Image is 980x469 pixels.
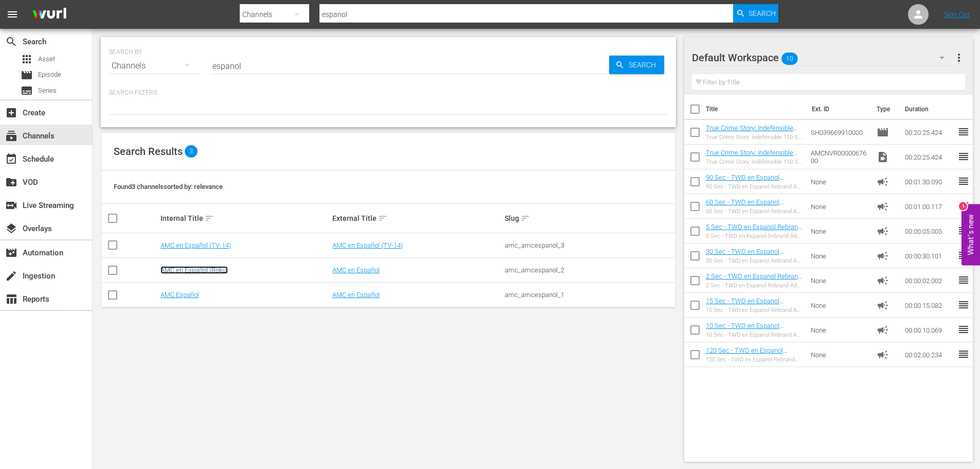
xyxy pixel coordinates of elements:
td: None [807,268,872,293]
span: Ad [877,299,889,311]
img: ans4CAIJ8jUAAAAAAAAAAAAAAAAAAAAAAAAgQb4GAAAAAAAAAAAAAAAAAAAAAAAAJMjXAAAAAAAAAAAAAAAAAAAAAAAAgAT5G... [25,3,74,27]
span: Reports [5,293,17,305]
span: reorder [957,323,970,336]
span: Search [625,56,664,74]
a: AMC en Español (TV-14) [161,241,231,249]
span: Automation [5,247,17,259]
a: Sign Out [943,10,970,19]
span: Channels [5,130,17,142]
span: reorder [957,299,970,311]
span: 3 [185,145,198,158]
span: Ad [877,250,889,262]
span: Asset [21,53,33,65]
span: reorder [957,348,970,360]
td: 00:00:30.101 [901,244,957,268]
span: Found 3 channels sorted by: relevance [114,183,223,190]
a: AMC en Español (Roku) [161,266,228,274]
td: 00:01:30.090 [901,169,957,194]
span: Series [38,85,57,96]
span: sort [205,214,214,223]
div: 15 Sec - TWD en Espanol Rebrand Ad Slates-15s- SLATE [706,307,803,314]
div: True Crime Story: Indefensible 110: El elefante en el útero [706,134,803,141]
th: Ext. ID [806,95,871,124]
td: 00:00:15.082 [901,293,957,318]
span: Ad [877,274,889,287]
div: Slug [505,212,674,224]
div: Default Workspace [692,43,954,72]
td: None [807,318,872,342]
th: Duration [899,95,960,124]
td: 00:00:10.069 [901,318,957,342]
span: reorder [957,150,970,163]
div: amc_amcespanol_1 [505,291,674,299]
div: 60 Sec - TWD en Espanol Rebrand Ad Slates-60s- SLATE [706,208,803,215]
span: reorder [957,175,970,187]
span: Search [5,36,17,48]
span: Asset [38,54,55,64]
div: 5 Sec - TWD en Espanol Rebrand Ad Slates-5s- SLATE [706,233,803,239]
div: 1 [959,202,967,210]
span: Schedule [5,153,17,165]
td: 00:02:00.234 [901,342,957,367]
span: Overlays [5,222,17,235]
a: 120 Sec - TWD en Espanol Rebrand Ad Slates-120s- SLATE [706,346,798,362]
div: Channels [109,51,200,80]
span: reorder [957,200,970,212]
span: Ingestion [5,270,17,282]
td: AMCNVR0000067600 [807,145,872,169]
span: reorder [957,224,970,237]
td: 00:00:05.005 [901,219,957,244]
a: 2 Sec - TWD en Espanol Rebrand Ad Slates-2s- SLATE [706,272,802,288]
div: amc_amcespanol_2 [505,266,674,274]
button: Open Feedback Widget [961,204,980,265]
span: menu [6,8,19,21]
div: amc_amcespanol_3 [505,241,674,249]
a: True Crime Story: Indefensible 110: El elefante en el útero [706,124,797,140]
a: True Crime Story: Indefensible 110: El elefante en el útero [706,149,797,164]
td: 00:01:00.117 [901,194,957,219]
span: Search [749,4,776,23]
span: Ad [877,200,889,213]
div: 10 Sec - TWD en Espanol Rebrand Ad Slates-10s- SLATE [706,332,803,338]
div: 30 Sec - TWD en Espanol Rebrand Ad Slates-30s- SLATE [706,257,803,264]
button: more_vert [953,45,965,70]
span: VOD [5,176,17,188]
td: 00:20:25.424 [901,120,957,145]
a: 10 Sec - TWD en Espanol Rebrand Ad Slates-10s- SLATE [706,322,795,337]
td: None [807,219,872,244]
a: AMC en Español (TV-14) [332,241,403,249]
span: 10 [781,48,798,70]
div: 2 Sec - TWD en Espanol Rebrand Ad Slates-2s- SLATE [706,282,803,289]
span: Search Results [114,145,183,158]
td: None [807,169,872,194]
span: Video [877,151,889,163]
div: True Crime Story: Indefensible 110: El elefante en el útero [706,159,803,165]
span: sort [521,214,530,223]
a: 60 Sec - TWD en Espanol Rebrand Ad Slates-60s- SLATE [706,198,795,214]
td: None [807,194,872,219]
a: AMC en Español [332,266,380,274]
span: reorder [957,274,970,286]
td: None [807,244,872,268]
a: 30 Sec - TWD en Espanol Rebrand Ad Slates-30s- SLATE [706,248,795,263]
span: Ad [877,176,889,188]
p: Search Filters: [109,89,668,97]
td: 00:20:25.424 [901,145,957,169]
div: External Title [332,212,502,224]
span: Live Streaming [5,199,17,212]
span: Episode [21,69,33,81]
td: 00:00:02.002 [901,268,957,293]
button: Search [609,56,664,74]
button: Search [733,4,778,23]
th: Title [706,95,806,124]
a: 90 Sec - TWD en Espanol Rebrand Ad Slates-90s- SLATE [706,173,795,189]
td: None [807,293,872,318]
span: sort [378,214,387,223]
th: Type [870,95,899,124]
span: more_vert [953,51,965,64]
span: Episode [38,70,61,80]
div: Internal Title [161,212,330,224]
span: Create [5,107,17,119]
td: SH039669910000 [807,120,872,145]
a: AMC Español [161,291,199,299]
